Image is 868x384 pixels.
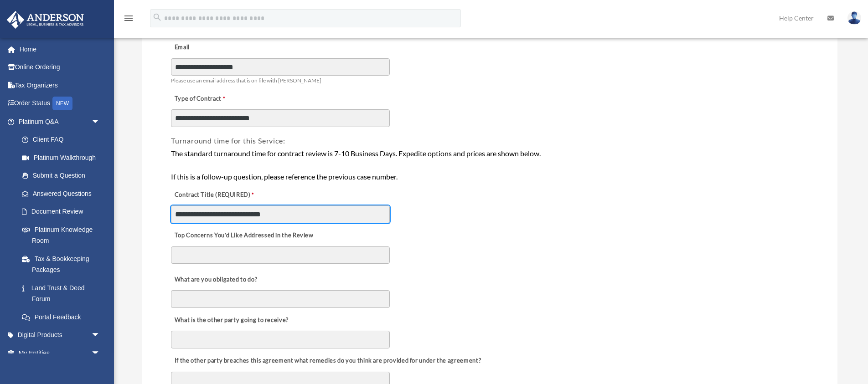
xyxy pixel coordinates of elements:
a: Tax & Bookkeeping Packages [13,250,114,279]
div: NEW [52,97,72,110]
img: Anderson Advisors Platinum Portal [4,11,87,29]
label: What is the other party going to receive? [171,314,291,327]
a: Portal Feedback [13,308,114,326]
span: Please use an email address that is on file with [PERSON_NAME] [171,77,321,84]
a: Platinum Walkthrough [13,148,114,167]
a: Land Trust & Deed Forum [13,279,114,308]
a: My Entitiesarrow_drop_down [6,344,114,362]
a: Submit a Question [13,167,114,185]
a: Platinum Knowledge Room [13,220,114,250]
label: Type of Contract [171,92,262,105]
a: Platinum Q&Aarrow_drop_down [6,113,114,131]
label: What are you obligated to do? [171,273,262,286]
label: Contract Title (REQUIRED) [171,189,262,201]
div: The standard turnaround time for contract review is 7-10 Business Days. Expedite options and pric... [171,148,809,183]
a: Online Ordering [6,58,114,77]
label: If the other party breaches this agreement what remedies do you think are provided for under the ... [171,354,483,367]
a: Tax Organizers [6,76,114,94]
a: Order StatusNEW [6,94,114,113]
span: arrow_drop_down [91,344,109,363]
label: Email [171,41,262,54]
span: arrow_drop_down [91,326,109,345]
a: Digital Productsarrow_drop_down [6,326,114,344]
i: menu [123,13,134,24]
span: arrow_drop_down [91,113,109,131]
a: Document Review [13,203,109,221]
a: Home [6,40,114,58]
a: menu [123,16,134,24]
span: Turnaround time for this Service: [171,136,285,145]
i: search [152,12,162,22]
a: Client FAQ [13,131,114,149]
img: User Pic [847,11,861,25]
label: Top Concerns You’d Like Addressed in the Review [171,229,316,242]
a: Answered Questions [13,184,114,203]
